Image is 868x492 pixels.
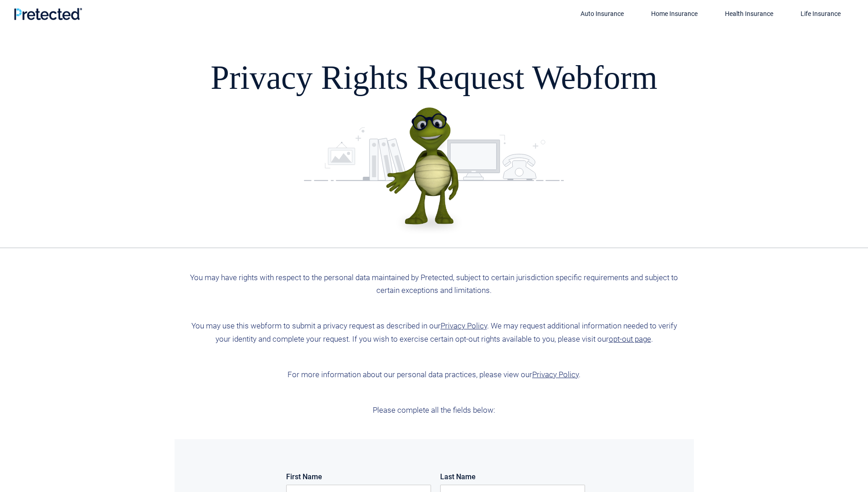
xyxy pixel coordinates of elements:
[184,404,685,416] p: Please complete all the fields below:
[441,321,487,330] a: Privacy Policy
[184,271,685,297] p: You may have rights with respect to the personal data maintained by Pretected, subject to certain...
[609,334,651,343] a: opt-out page
[304,107,565,237] img: top perry turtle
[184,319,685,345] p: You may use this webform to submit a privacy request as described in our . We may request additio...
[14,8,82,20] img: Pretected Logo
[184,368,685,381] p: For more information about our personal data practices, please view our .
[532,370,579,379] a: Privacy Policy
[440,473,585,481] label: Last Name
[286,473,431,481] label: First Name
